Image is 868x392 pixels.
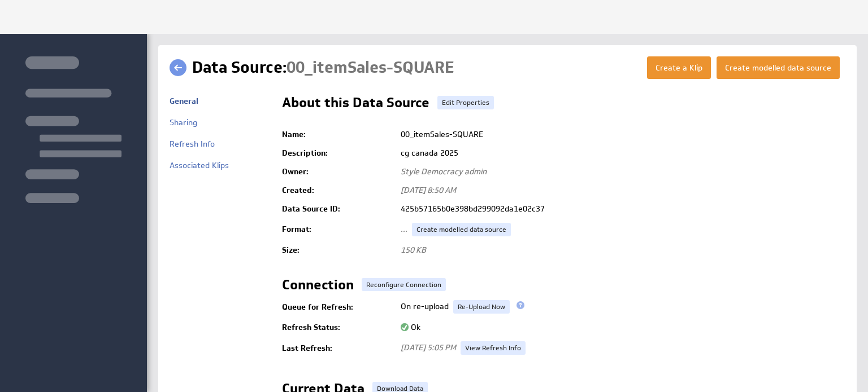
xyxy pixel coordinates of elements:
[282,296,395,318] td: Queue for Refresh:
[717,56,840,79] button: Create modelled data source
[282,278,354,296] h2: Connection
[170,96,198,106] a: General
[362,278,446,291] button: Reconfigure Connection
[25,56,121,203] img: skeleton-sidenav.svg
[170,139,215,149] a: Refresh Info
[401,245,426,255] span: 150 KB
[453,300,510,314] a: Re-Upload Now
[192,56,454,79] h1: Data Source:
[282,96,429,114] h2: About this Data Source
[401,185,456,195] span: [DATE] 8:50 AM
[282,181,395,200] td: Created:
[437,96,494,109] a: Edit Properties
[282,241,395,259] td: Size:
[287,57,454,78] span: 00_itemSales-SQUARE
[282,218,395,241] td: Format:
[395,144,845,162] td: cg canada 2025
[401,224,407,234] span: ...
[461,341,526,355] a: View Refresh Info
[647,56,711,79] button: Create a Klip
[170,117,197,127] a: Sharing
[401,342,456,353] span: [DATE] 5:05 PM
[170,160,229,170] a: Associated Klips
[401,322,420,332] span: Ok
[395,200,845,218] td: 425b57165b0e398bd299092da1e02c37
[412,223,511,236] a: Create modelled data source
[282,125,395,144] td: Name:
[282,318,395,337] td: Refresh Status:
[401,166,487,177] span: Style Democracy admin
[395,125,845,144] td: 00_itemSales-SQUARE
[401,301,449,311] span: On re-upload
[282,337,395,359] td: Last Refresh:
[282,200,395,218] td: Data Source ID:
[282,162,395,181] td: Owner:
[282,144,395,162] td: Description:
